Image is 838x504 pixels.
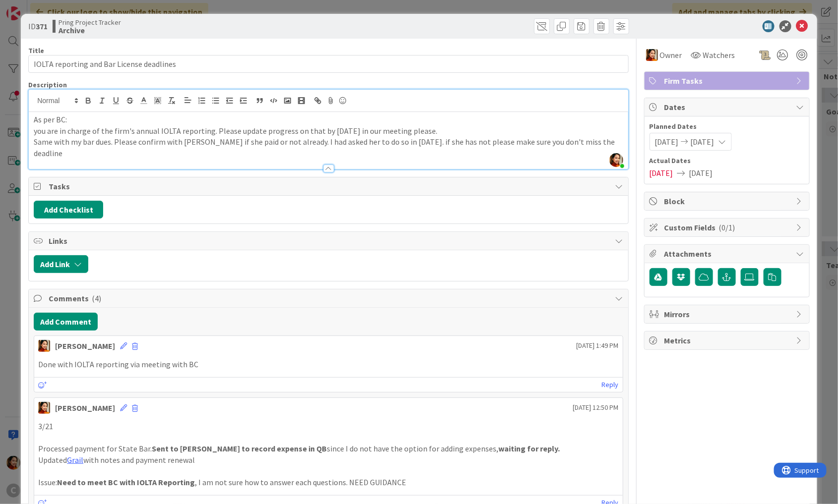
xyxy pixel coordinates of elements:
div: [PERSON_NAME] [55,340,115,352]
span: Firm Tasks [664,75,791,87]
span: Mirrors [664,308,791,320]
span: ( 4 ) [92,293,101,303]
span: Metrics [664,335,791,346]
span: [DATE] 1:49 PM [577,340,619,351]
a: Grail [67,455,83,465]
p: Done with IOLTA reporting via meeting with BC [38,359,619,370]
button: Add Comment [34,313,98,331]
span: Links [49,235,610,247]
span: Block [664,195,791,207]
p: 3/21 [38,421,619,432]
input: type card name here... [28,55,629,73]
img: PM [646,49,658,61]
span: Watchers [703,49,735,61]
span: ( 0/1 ) [719,223,735,232]
span: Dates [664,101,791,113]
button: Add Link [34,255,88,273]
span: Pring Project Tracker [59,18,121,26]
span: Actual Dates [650,156,804,166]
strong: Need to meet BC with IOLTA Reporting [57,477,195,487]
span: Attachments [664,248,791,260]
span: [DATE] 12:50 PM [573,402,619,413]
strong: Sent to [PERSON_NAME] to record expense in QB [152,444,327,453]
span: Owner [660,49,682,61]
img: PM [38,340,50,352]
p: you are in charge of the firm's annual IOLTA reporting. Please update progress on that by [DATE] ... [34,125,623,137]
p: Issue: , I am not sure how to answer each questions. NEED GUIDANCE [38,477,619,488]
span: Tasks [49,180,610,192]
p: As per BC: [34,114,623,125]
span: Custom Fields [664,222,791,233]
a: Reply [602,379,619,391]
span: Planned Dates [650,121,804,132]
button: Add Checklist [34,201,103,219]
div: [PERSON_NAME] [55,402,115,414]
span: Comments [49,292,610,304]
span: [DATE] [655,136,679,148]
span: [DATE] [689,167,713,179]
span: Description [28,80,67,89]
span: [DATE] [650,167,673,179]
strong: waiting for reply. [498,444,560,453]
b: Archive [59,26,121,34]
label: Title [28,46,44,55]
span: Support [21,1,45,13]
span: [DATE] [691,136,715,148]
span: ID [28,20,48,32]
p: Same with my bar dues. Please confirm with [PERSON_NAME] if she paid or not already. I had asked ... [34,136,623,159]
img: ZE7sHxBjl6aIQZ7EmcD5y5U36sLYn9QN.jpeg [609,153,623,167]
p: Updated with notes and payment renewal [38,454,619,466]
b: 371 [36,21,48,31]
p: Processed payment for State Bar. since I do not have the option for adding expenses, [38,443,619,454]
img: PM [38,402,50,414]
